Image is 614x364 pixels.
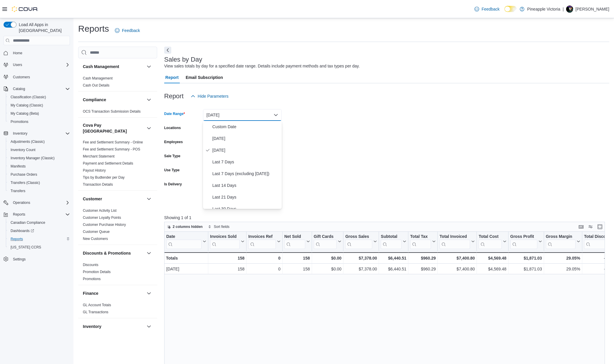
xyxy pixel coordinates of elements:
[439,234,470,249] div: Total Invoiced
[1,210,72,219] button: Reports
[83,122,144,134] h3: Cova Pay [GEOGRAPHIC_DATA]
[210,234,240,240] div: Invoices Sold
[83,209,117,213] a: Customer Activity List
[6,235,72,243] button: Reports
[439,255,475,262] div: $7,400.80
[13,75,30,79] span: Customers
[11,255,70,263] span: Settings
[164,215,609,221] p: Showing 1 of 1
[83,109,141,114] span: OCS Transaction Submission Details
[83,303,111,307] span: GL Account Totals
[212,135,279,142] span: [DATE]
[83,290,144,296] button: Finance
[83,97,106,103] h3: Compliance
[6,227,72,235] a: Dashboards
[313,255,341,262] div: $0.00
[479,234,506,249] button: Total Cost
[479,255,506,262] div: $4,569.48
[210,234,240,249] div: Invoices Sold
[164,154,180,158] label: Sale Type
[145,323,152,330] button: Inventory
[11,211,28,218] button: Reports
[8,179,70,186] span: Transfers (Classic)
[6,162,72,170] button: Manifests
[83,223,126,227] a: Customer Purchase History
[8,102,46,109] a: My Catalog (Classic)
[479,234,501,249] div: Total Cost
[83,310,108,314] a: GL Transactions
[381,255,406,262] div: $6,440.51
[83,161,133,166] span: Payment and Settlement Details
[83,277,101,281] a: Promotions
[83,64,119,70] h3: Cash Management
[4,46,70,279] nav: Complex example
[83,83,110,88] span: Cash Out Details
[11,148,36,152] span: Inventory Count
[83,270,111,274] span: Promotion Details
[11,85,70,92] span: Catalog
[314,265,342,272] div: $0.00
[8,187,70,194] span: Transfers
[212,182,279,189] span: Last 14 Days
[13,87,25,91] span: Catalog
[198,93,229,99] span: Hide Parameters
[83,263,98,267] span: Discounts
[8,155,70,162] span: Inventory Manager (Classic)
[8,227,36,234] a: Dashboards
[439,265,475,272] div: $7,400.80
[8,102,70,109] span: My Catalog (Classic)
[212,205,279,212] span: Last 30 Days
[313,234,337,249] div: Gift Card Sales
[83,168,106,173] span: Payout History
[165,223,205,230] button: 2 columns hidden
[78,23,109,35] h1: Reports
[11,189,25,193] span: Transfers
[527,6,561,13] p: Pineapple Victoria
[11,211,70,218] span: Reports
[8,138,47,145] a: Adjustments (Classic)
[8,146,70,153] span: Inventory Count
[203,109,282,121] button: [DATE]
[164,140,183,144] label: Employees
[479,234,501,240] div: Total Cost
[83,222,126,227] span: Customer Purchase History
[6,101,72,109] button: My Catalog (Classic)
[83,237,108,241] a: New Customers
[546,265,580,272] div: 29.05%
[83,263,98,267] a: Discounts
[78,139,157,190] div: Cova Pay [GEOGRAPHIC_DATA]
[6,170,72,179] button: Purchase Orders
[8,236,25,243] a: Reports
[11,220,45,225] span: Canadian Compliance
[12,6,38,12] img: Cova
[83,303,111,307] a: GL Account Totals
[166,255,206,262] div: Totals
[248,265,280,272] div: 0
[11,156,55,160] span: Inventory Manager (Classic)
[13,62,22,67] span: Users
[212,158,279,165] span: Last 7 Days
[11,61,24,68] button: Users
[11,61,70,68] span: Users
[546,234,580,249] button: Gross Margin
[83,250,131,256] h3: Discounts & Promotions
[83,140,143,144] a: Fee and Settlement Summary - Online
[164,47,171,54] button: Next
[83,76,113,81] span: Cash Management
[11,73,70,80] span: Customers
[410,255,436,262] div: $960.29
[381,265,406,272] div: $6,440.51
[83,154,115,159] span: Merchant Statement
[6,154,72,162] button: Inventory Manager (Classic)
[78,75,157,91] div: Cash Management
[186,72,223,83] span: Email Subscription
[210,265,244,272] div: 158
[83,175,125,180] a: Tips by Budtender per Day
[8,118,70,125] span: Promotions
[6,109,72,118] button: My Catalog (Beta)
[510,255,542,262] div: $1,871.03
[78,108,157,117] div: Compliance
[313,234,341,249] button: Gift Cards
[11,180,40,185] span: Transfers (Classic)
